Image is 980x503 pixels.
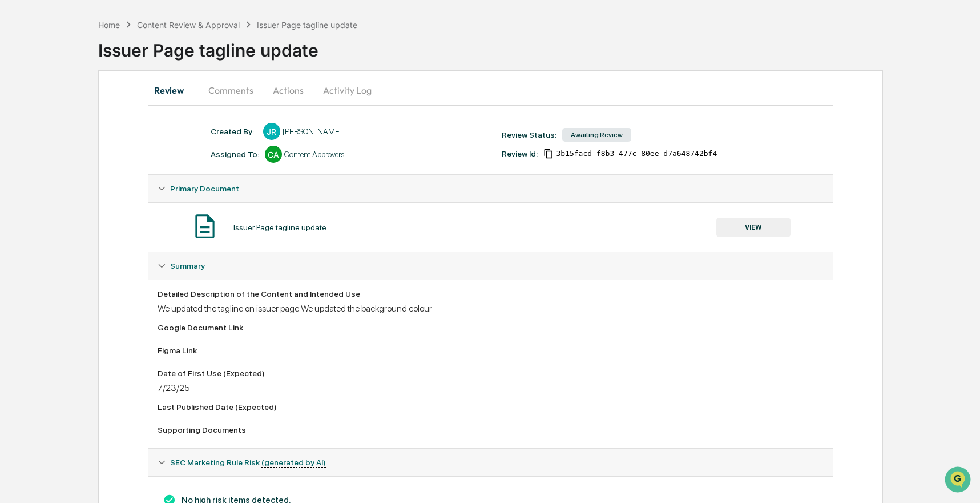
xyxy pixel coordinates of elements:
[23,144,74,155] span: Preclearance
[562,128,631,142] div: Awaiting Review
[263,77,314,104] button: Actions
[170,261,205,270] span: Summary
[11,24,208,42] p: How can we help?
[148,252,833,280] div: Summary
[11,167,21,176] div: 🔎
[148,77,199,104] button: Review
[158,369,824,378] div: Date of First Use (Expected)
[148,175,833,202] div: Primary Document
[199,77,263,104] button: Comments
[98,31,980,61] div: Issuer Page tagline update
[158,289,824,298] div: Detailed Description of the Content and Intended Use
[137,20,240,30] div: Content Review & Approval
[94,144,142,155] span: Attestations
[114,194,138,202] span: Pylon
[211,150,259,159] div: Assigned To:
[39,87,187,99] div: Start new chat
[83,145,92,154] div: 🗄️
[78,139,146,160] a: 🗄️Attestations
[11,145,21,154] div: 🖐️
[716,218,791,237] button: VIEW
[170,184,239,193] span: Primary Document
[11,87,32,108] img: 1746055101610-c473b297-6a78-478c-a979-82029cc54cd1
[211,127,257,136] div: Created By: ‎ ‎
[943,465,974,496] iframe: Open customer support
[98,20,120,30] div: Home
[148,280,833,448] div: Summary
[39,99,144,108] div: We're available if you need us!
[158,346,824,355] div: Figma Link
[148,449,833,476] div: SEC Marketing Rule Risk (generated by AI)
[233,223,326,232] div: Issuer Page tagline update
[263,123,280,140] div: JR
[80,193,138,202] a: Powered byPylon
[158,323,824,332] div: Google Document Link
[543,149,554,159] span: Copy Id
[284,150,344,159] div: Content Approvers
[194,91,208,105] button: Start new chat
[502,130,556,139] div: Review Status:
[265,146,282,163] div: CA
[158,303,824,314] div: We updated the tagline on issuer page We updated the background colour
[158,382,824,393] div: 7/23/25
[502,149,538,158] div: Review Id:
[158,425,824,434] div: Supporting Documents
[23,166,72,177] span: Data Lookup
[191,212,219,241] img: Document Icon
[283,127,342,136] div: [PERSON_NAME]
[7,139,78,160] a: 🖐️Preclearance
[148,77,834,104] div: secondary tabs example
[556,149,717,158] span: 3b15facd-f8b3-477c-80ee-d7a648742bf4
[30,52,188,64] input: Clear
[261,458,326,468] u: (generated by AI)
[7,161,76,182] a: 🔎Data Lookup
[158,402,824,412] div: Last Published Date (Expected)
[148,202,833,251] div: Primary Document
[170,458,326,467] span: SEC Marketing Rule Risk
[314,77,381,104] button: Activity Log
[257,20,357,30] div: Issuer Page tagline update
